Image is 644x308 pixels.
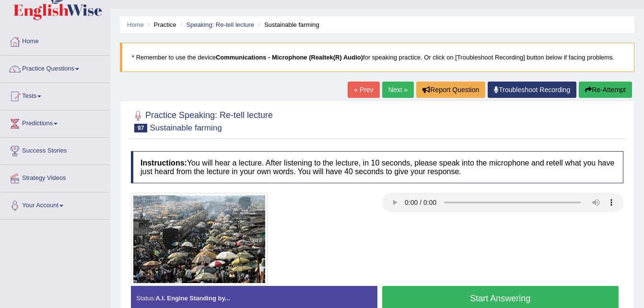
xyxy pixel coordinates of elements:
a: Speaking: Re-tell lecture [186,21,254,28]
a: Next » [382,82,414,98]
a: Home [0,28,110,52]
h4: You will hear a lecture. After listening to the lecture, in 10 seconds, please speak into the mic... [131,151,623,183]
blockquote: * Remember to use the device for speaking practice. Or click on [Troubleshoot Recording] button b... [120,43,634,72]
li: Sustainable farming [256,20,319,29]
a: Success Stories [0,138,110,162]
strong: A.I. Engine Standing by... [155,295,230,302]
a: Tests [0,83,110,107]
b: Instructions: [141,159,187,167]
button: Re-Attempt [579,82,632,98]
h2: Practice Speaking: Re-tell lecture [131,108,273,132]
button: Report Question [416,82,485,98]
a: Home [127,21,144,28]
a: Practice Questions [0,56,110,80]
b: Communications - Microphone (Realtek(R) Audio) [216,54,363,61]
small: Sustainable farming [150,123,222,132]
a: « Prev [348,82,379,98]
a: Strategy Videos [0,165,110,189]
span: 97 [134,124,147,132]
a: Troubleshoot Recording [488,82,576,98]
a: Your Account [0,192,110,216]
li: Practice [145,20,176,29]
a: Predictions [0,110,110,134]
